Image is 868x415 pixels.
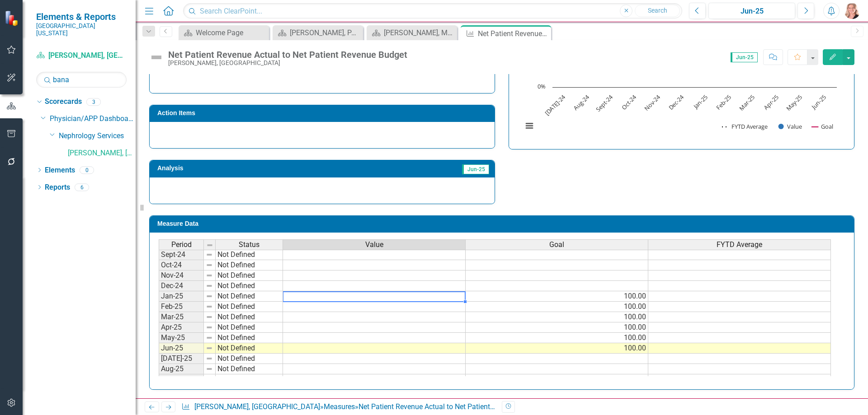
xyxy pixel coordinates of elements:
td: Sept-25 [159,374,204,385]
div: Net Patient Revenue Actual to Net Patient Revenue Budget [168,50,407,60]
button: Jun-25 [708,3,795,19]
td: Aug-25 [159,364,204,374]
div: [PERSON_NAME], [GEOGRAPHIC_DATA] [168,60,407,66]
td: [DATE]-25 [159,354,204,364]
td: 100.00 [466,343,648,354]
text: May-25 [784,93,804,112]
td: Sept-24 [159,250,204,260]
td: Nov-24 [159,270,204,281]
a: [PERSON_NAME], MD Dashboard [369,27,455,38]
h3: Analysis [157,165,317,172]
input: Search ClearPoint... [183,3,682,19]
text: Dec-24 [667,93,686,112]
button: Search [635,5,680,17]
td: Not Defined [216,250,283,260]
h3: Measure Data [157,220,849,227]
img: 8DAGhfEEPCf229AAAAAElFTkSuQmCC [206,251,213,258]
a: Welcome Page [181,27,267,38]
span: Search [648,7,667,14]
span: Goal [549,241,564,249]
img: Tiffany LaCoste [844,3,860,19]
text: Oct-24 [620,93,638,111]
td: Not Defined [216,302,283,312]
td: 100.00 [466,291,648,302]
a: [PERSON_NAME], [GEOGRAPHIC_DATA] [68,148,136,159]
span: Period [171,241,192,249]
td: May-25 [159,333,204,343]
button: View chart menu, Chart [523,120,536,132]
td: Jun-25 [159,343,204,354]
td: Mar-25 [159,312,204,322]
div: 0 [80,166,94,174]
a: Elements [45,165,75,176]
td: 100.00 [466,322,648,333]
a: Scorecards [45,97,82,107]
img: 8DAGhfEEPCf229AAAAAElFTkSuQmCC [206,365,213,373]
input: Search Below... [36,72,127,88]
div: 3 [86,98,101,106]
img: 8DAGhfEEPCf229AAAAAElFTkSuQmCC [206,303,213,310]
a: [PERSON_NAME], [GEOGRAPHIC_DATA] [36,51,127,61]
td: Not Defined [216,281,283,291]
span: Jun-25 [731,52,758,62]
img: 8DAGhfEEPCf229AAAAAElFTkSuQmCC [206,345,213,352]
img: 8DAGhfEEPCf229AAAAAElFTkSuQmCC [206,272,213,279]
button: Show Value [778,122,802,131]
text: Sept-24 [594,93,614,113]
text: Feb-25 [714,93,733,112]
span: FYTD Average [717,241,762,249]
div: Net Patient Revenue Actual to Net Patient Revenue Budget [478,28,549,39]
div: [PERSON_NAME], PA Dashboard [290,27,361,38]
td: Apr-25 [159,322,204,333]
img: Not Defined [149,50,164,65]
a: Physician/APP Dashboards [50,114,136,124]
text: Jun-25 [809,93,827,111]
img: 8DAGhfEEPCf229AAAAAElFTkSuQmCC [206,242,213,249]
td: Not Defined [216,260,283,270]
text: Aug-24 [572,93,591,112]
a: Nephrology Services [59,131,136,141]
td: Oct-24 [159,260,204,270]
div: Net Patient Revenue Actual to Net Patient Revenue Budget [359,402,543,411]
img: 8DAGhfEEPCf229AAAAAElFTkSuQmCC [206,324,213,331]
td: 100.00 [466,333,648,343]
td: Not Defined [216,291,283,302]
text: Mar-25 [737,93,756,112]
td: Not Defined [216,364,283,374]
div: 6 [75,183,89,191]
small: [GEOGRAPHIC_DATA][US_STATE] [36,22,127,37]
td: Dec-24 [159,281,204,291]
td: Not Defined [216,270,283,281]
span: Status [239,241,259,249]
div: Jun-25 [712,6,792,17]
text: [DATE]-24 [543,93,567,117]
td: Not Defined [216,343,283,354]
text: Jan-25 [691,93,709,111]
a: Measures [324,402,355,411]
span: Jun-25 [462,164,489,174]
img: 8DAGhfEEPCf229AAAAAElFTkSuQmCC [206,334,213,341]
text: Nov-24 [642,93,662,112]
span: Elements & Reports [36,11,127,22]
img: 8DAGhfEEPCf229AAAAAElFTkSuQmCC [206,376,213,383]
td: Not Defined [216,322,283,333]
img: 8DAGhfEEPCf229AAAAAElFTkSuQmCC [206,355,213,362]
td: 100.00 [466,302,648,312]
a: [PERSON_NAME], [GEOGRAPHIC_DATA] [194,402,320,411]
td: Not Defined [216,312,283,322]
td: 100.00 [466,312,648,322]
span: Value [365,241,383,249]
td: Not Defined [216,354,283,364]
td: Jan-25 [159,291,204,302]
text: Apr-25 [762,93,780,111]
div: [PERSON_NAME], MD Dashboard [384,27,455,38]
button: Show Goal [812,122,833,131]
div: » » [181,402,495,412]
a: [PERSON_NAME], PA Dashboard [275,27,361,38]
img: 8DAGhfEEPCf229AAAAAElFTkSuQmCC [206,261,213,269]
td: Not Defined [216,374,283,385]
img: 8DAGhfEEPCf229AAAAAElFTkSuQmCC [206,282,213,289]
img: ClearPoint Strategy [5,10,20,26]
a: Reports [45,182,70,193]
img: 8DAGhfEEPCf229AAAAAElFTkSuQmCC [206,313,213,321]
